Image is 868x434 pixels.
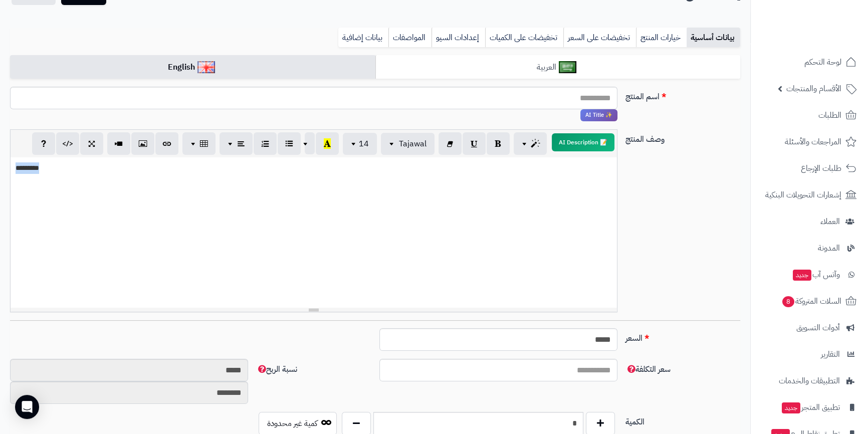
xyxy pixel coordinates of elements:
label: الكمية [621,412,745,428]
a: تخفيضات على الكميات [485,28,563,48]
span: السلات المتروكة [781,294,841,308]
label: اسم المنتج [621,87,745,103]
a: التطبيقات والخدمات [757,369,862,393]
a: إشعارات التحويلات البنكية [757,183,862,207]
img: العربية [559,61,576,73]
a: العملاء [757,209,862,234]
span: المراجعات والأسئلة [785,135,841,149]
span: سعر التكلفة [625,363,671,375]
span: الطلبات [818,108,841,122]
a: السلات المتروكة8 [757,289,862,313]
span: 14 [359,138,369,150]
a: المدونة [757,236,862,260]
a: إعدادات السيو [431,28,485,48]
a: وآتس آبجديد [757,263,862,287]
span: جديد [793,270,811,281]
span: تطبيق المتجر [781,400,840,414]
label: السعر [621,328,745,344]
a: بيانات إضافية [338,28,388,48]
span: وآتس آب [792,268,840,282]
a: English [10,55,375,80]
span: التطبيقات والخدمات [779,374,840,388]
a: تطبيق المتجرجديد [757,395,862,419]
span: التقارير [821,347,840,361]
a: التقارير [757,342,862,366]
a: لوحة التحكم [757,50,862,74]
button: Tajawal [381,133,435,155]
a: خيارات المنتج [636,28,687,48]
span: الأقسام والمنتجات [786,82,841,96]
a: طلبات الإرجاع [757,156,862,180]
span: انقر لاستخدام رفيقك الذكي [580,109,617,121]
label: وصف المنتج [621,129,745,145]
span: نسبة الربح [256,363,297,375]
a: تخفيضات على السعر [563,28,636,48]
a: العربية [375,55,741,80]
span: أدوات التسويق [796,321,840,335]
span: 8 [782,296,794,307]
span: جديد [782,402,800,413]
div: Open Intercom Messenger [15,395,39,419]
a: المواصفات [388,28,431,48]
button: 📝 AI Description [552,133,614,151]
span: طلبات الإرجاع [801,161,841,175]
a: الطلبات [757,103,862,127]
button: 14 [343,133,377,155]
a: بيانات أساسية [687,28,740,48]
span: إشعارات التحويلات البنكية [765,188,841,202]
span: لوحة التحكم [804,55,841,69]
span: Tajawal [399,138,426,150]
a: المراجعات والأسئلة [757,130,862,154]
span: المدونة [818,241,840,255]
a: أدوات التسويق [757,316,862,340]
span: العملاء [820,214,840,229]
img: logo-2.png [800,27,858,48]
img: English [197,61,215,73]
